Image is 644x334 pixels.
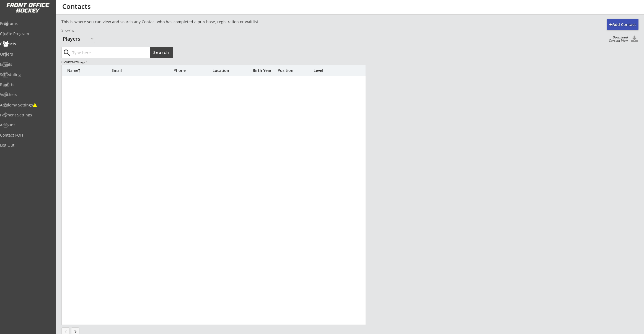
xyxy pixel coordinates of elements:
[606,36,628,42] div: Download Current View
[61,59,172,64] div: 0 contacts
[150,47,173,58] button: Search
[62,48,71,57] button: search
[112,69,172,72] div: Email
[79,60,88,64] font: page 1
[314,69,347,72] div: Level
[61,28,294,33] div: Showing
[607,22,638,27] div: Add Contact
[213,69,251,72] div: Location
[61,19,294,25] div: This is where you can view and search any Contact who has completed a purchase, registration or w...
[71,47,150,58] input: Type here...
[174,69,212,72] div: Phone
[253,69,275,72] div: Birth Year
[67,69,112,72] div: Name
[630,36,638,43] button: Click to download all Contacts. Your browser settings may try to block it, check your security se...
[278,69,311,72] div: Position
